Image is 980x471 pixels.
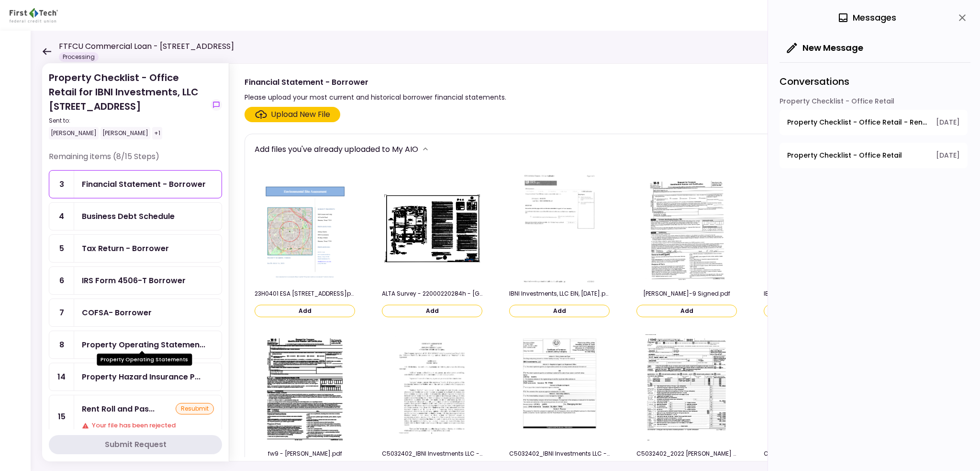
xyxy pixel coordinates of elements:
[10,8,58,23] img: Partner icon
[49,202,222,230] a: 4Business Debt Schedule
[780,110,968,135] button: open-conversation
[636,289,737,298] div: IBNI W-9 Signed.pdf
[780,62,970,96] div: Conversations
[49,299,74,326] div: 7
[176,403,214,414] div: resubmit
[97,354,192,366] div: Property Operating Statements
[936,150,960,161] span: [DATE]
[59,52,99,62] div: Processing
[82,371,200,383] div: Property Hazard Insurance Policy and Liability Insurance Policy
[82,275,186,287] div: IRS Form 4506-T Borrower
[49,331,74,358] div: 8
[49,235,74,262] div: 5
[49,170,222,198] a: 3Financial Statement - Borrower
[245,107,340,122] span: Click here to upload the required document
[229,63,961,461] div: Financial Statement - BorrowerPlease upload your most current and historical borrower financial s...
[49,171,74,198] div: 3
[105,439,167,450] div: Submit Request
[509,289,610,298] div: IBNI Investments, LLC EIN, April 24, 2013.pdf
[255,305,355,317] button: Add
[82,421,214,430] div: Your file has been rejected
[82,242,169,254] div: Tax Return - Borrower
[59,41,234,52] h1: FTFCU Commercial Loan - [STREET_ADDRESS]
[49,151,222,170] div: Remaining items (8/15 Steps)
[49,203,74,230] div: 4
[82,210,175,222] div: Business Debt Schedule
[636,305,737,317] button: Add
[764,305,864,317] button: Add
[636,449,737,458] div: C5032402_2022 GANIM, JOHNNY PW is CPA5094.pdf
[245,76,506,88] div: Financial Statement - Borrower
[764,289,864,298] div: IBNI Investments, LLC, Unanimous Resolution for Member Manager, Executed.pdf
[82,307,152,319] div: COFSA- Borrower
[837,11,896,25] div: Messages
[954,10,970,26] button: close
[382,305,482,317] button: Add
[245,92,506,103] div: Please upload your most current and historical borrower financial statements.
[82,403,155,415] div: Rent Roll and Past Due Affidavit
[49,234,222,263] a: 5Tax Return - Borrower
[49,267,74,294] div: 6
[780,96,968,110] div: Property Checklist - Office Retail
[509,305,610,317] button: Add
[49,299,222,327] a: 7COFSA- Borrower
[49,116,207,125] div: Sent to:
[49,363,222,391] a: 14Property Hazard Insurance Policy and Liability Insurance Policy
[382,289,482,298] div: ALTA Survey - 22000220284h - Northeast Square 08-15-2023(5183665.1).pdf
[152,127,162,139] div: +1
[509,449,610,458] div: C5032402_IBNI Investments LLC - Certificate of Formation.pdf
[100,127,150,139] div: [PERSON_NAME]
[49,435,222,454] button: Submit Request
[82,339,205,351] div: Property Operating Statements
[418,142,433,156] button: more
[49,395,74,438] div: 15
[49,363,74,391] div: 14
[787,150,902,161] span: Property Checklist - Office Retail
[936,117,960,127] span: [DATE]
[271,109,330,120] div: Upload New File
[255,449,355,458] div: fw9 - ibni.pdf
[49,331,222,359] a: 8Property Operating Statements
[49,127,99,139] div: [PERSON_NAME]
[211,99,222,111] button: show-messages
[787,117,929,127] span: Property Checklist - Office Retail - Rent Roll and Past Due Affidavit
[255,143,418,155] div: Add files you've already uploaded to My AIO
[780,35,871,60] button: New Message
[49,395,222,438] a: 15Rent Roll and Past Due AffidavitresubmitYour file has been rejected
[382,449,482,458] div: C5032402_IBNI Investments LLC - Company Agreement.pdf
[49,266,222,295] a: 6IRS Form 4506-T Borrower
[82,178,206,190] div: Financial Statement - Borrower
[255,289,355,298] div: 23H0401 ESA 16 Uvalde Rd Houston TX 77015.pdf
[780,143,968,168] button: open-conversation
[49,70,207,139] div: Property Checklist - Office Retail for IBNI Investments, LLC [STREET_ADDRESS]
[764,449,864,458] div: C5032402_Certificate of Fact - IBNI Investments LLC.pdf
